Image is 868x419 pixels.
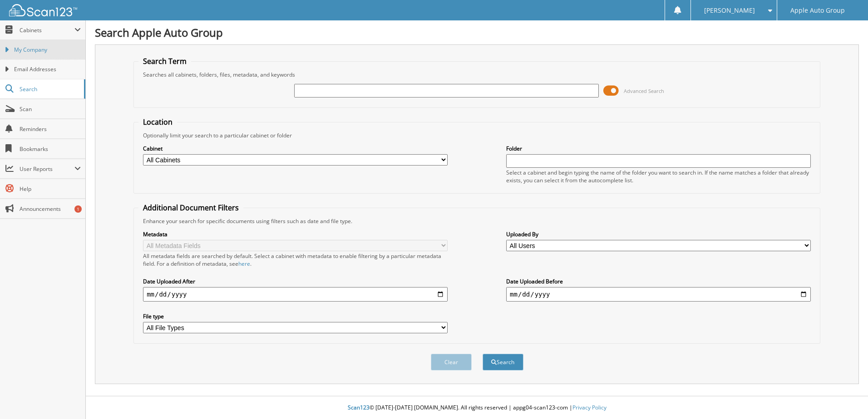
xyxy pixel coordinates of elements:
[506,169,811,184] div: Select a cabinet and begin typing the name of the folder you want to search in. If the name match...
[431,354,472,370] button: Clear
[95,25,859,40] h1: Search Apple Auto Group
[74,205,82,213] div: 1
[20,205,81,213] span: Announcements
[483,354,523,370] button: Search
[143,145,448,152] label: Cabinet
[624,88,664,94] span: Advanced Search
[20,125,81,133] span: Reminders
[143,278,448,285] label: Date Uploaded After
[823,375,868,419] iframe: Chat Widget
[20,26,74,34] span: Cabinets
[506,278,811,285] label: Date Uploaded Before
[138,132,815,139] div: Optionally limit your search to a particular cabinet or folder
[704,8,755,13] span: [PERSON_NAME]
[238,260,250,268] a: here
[14,46,81,54] span: My Company
[790,8,845,13] span: Apple Auto Group
[138,56,191,66] legend: Search Term
[506,145,811,152] label: Folder
[20,85,79,93] span: Search
[572,404,607,411] a: Privacy Policy
[348,404,370,411] span: Scan123
[20,145,81,153] span: Bookmarks
[138,217,815,225] div: Enhance your search for specific documents using filters such as date and file type.
[506,287,811,302] input: end
[20,165,74,173] span: User Reports
[143,287,448,302] input: start
[506,230,811,238] label: Uploaded By
[20,185,81,193] span: Help
[143,230,448,238] label: Metadata
[138,203,243,213] legend: Additional Document Filters
[20,105,81,113] span: Scan
[143,312,448,320] label: File type
[14,65,81,73] span: Email Addresses
[86,397,868,419] div: © [DATE]-[DATE] [DOMAIN_NAME]. All rights reserved | appg04-scan123-com |
[138,117,177,127] legend: Location
[143,252,448,268] div: All metadata fields are searched by default. Select a cabinet with metadata to enable filtering b...
[138,71,815,78] div: Searches all cabinets, folders, files, metadata, and keywords
[9,4,77,16] img: scan123-logo-white.svg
